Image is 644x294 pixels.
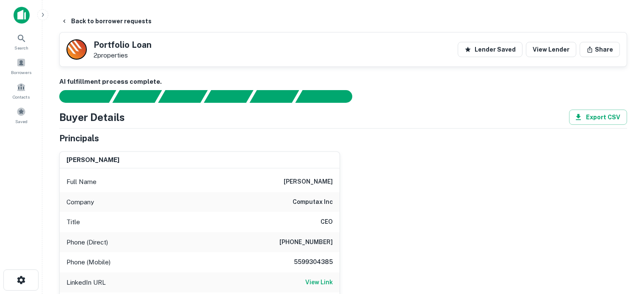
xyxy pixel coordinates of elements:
[279,237,333,247] h6: [PHONE_NUMBER]
[14,7,30,24] img: capitalize-icon.png
[15,118,28,125] span: Saved
[66,237,108,247] p: Phone (Direct)
[66,278,106,288] p: LinkedIn URL
[458,42,522,57] button: Lender Saved
[305,278,333,288] a: View Link
[66,197,94,207] p: Company
[204,90,253,103] div: Principals found, AI now looking for contact information...
[49,90,113,103] div: Sending borrower request to AI...
[58,14,155,29] button: Back to borrower requests
[296,90,362,103] div: AI fulfillment process complete.
[66,155,119,165] h6: [PERSON_NAME]
[66,257,111,267] p: Phone (Mobile)
[13,93,30,100] span: Contacts
[602,226,644,267] iframe: Chat Widget
[59,110,125,125] h4: Buyer Details
[59,77,627,87] h6: AI fulfillment process complete.
[66,217,80,227] p: Title
[11,69,31,76] span: Borrowers
[569,110,627,125] button: Export CSV
[3,30,40,53] a: Search
[94,41,152,49] h5: Portfolio Loan
[14,44,28,51] span: Search
[321,217,333,227] h6: CEO
[3,79,40,102] a: Contacts
[66,177,97,187] p: Full Name
[284,177,333,187] h6: [PERSON_NAME]
[580,42,620,57] button: Share
[282,257,333,267] h6: 5599304385
[305,278,333,287] h6: View Link
[3,55,40,77] a: Borrowers
[59,132,99,145] h5: Principals
[158,90,207,103] div: Documents found, AI parsing details...
[293,197,333,207] h6: computax inc
[526,42,576,57] a: View Lender
[3,104,40,126] a: Saved
[112,90,162,103] div: Your request is received and processing...
[94,52,152,59] p: 2 properties
[249,90,299,103] div: Principals found, still searching for contact information. This may take time...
